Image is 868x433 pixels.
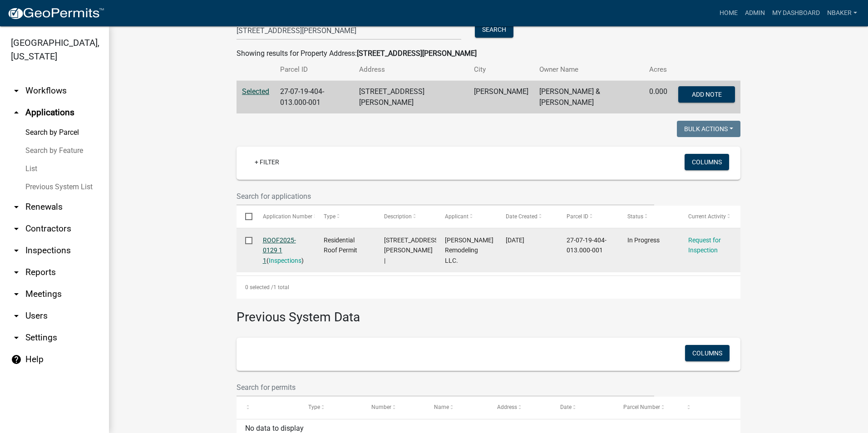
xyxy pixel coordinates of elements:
datatable-header-cell: Application Number [254,206,315,227]
datatable-header-cell: Date Created [497,206,558,227]
a: Home [716,5,741,22]
datatable-header-cell: Number [363,397,426,418]
a: + Filter [247,154,286,170]
button: Columns [685,345,730,361]
strong: [STREET_ADDRESS][PERSON_NAME] [357,49,477,58]
span: Status [627,213,643,220]
button: Search [475,21,513,38]
datatable-header-cell: Applicant [436,206,497,227]
datatable-header-cell: Select [237,206,254,227]
span: Applicant [445,213,469,220]
datatable-header-cell: Type [315,206,375,227]
th: City [469,59,534,80]
a: Request for Inspection [688,236,721,254]
i: arrow_drop_up [11,107,22,118]
a: My Dashboard [769,5,824,22]
span: Date Created [506,213,538,220]
datatable-header-cell: Type [300,397,363,418]
span: Current Activity [688,213,726,220]
span: 08/13/2025 [506,236,524,244]
div: 1 total [237,276,740,299]
span: 4819 S FLORENCE DR | [384,236,440,265]
th: Parcel ID [275,59,354,80]
span: Address [497,404,517,410]
span: Parcel Number [623,404,660,410]
datatable-header-cell: Status [619,206,680,227]
i: arrow_drop_down [11,245,22,256]
datatable-header-cell: Description [375,206,436,227]
h3: Previous System Data [237,299,740,327]
button: Columns [685,154,729,170]
th: Owner Name [534,59,644,80]
div: ( ) [263,235,306,266]
span: Type [324,213,335,220]
span: Name [434,404,449,410]
i: arrow_drop_down [11,85,22,96]
td: 27-07-19-404-013.000-001 [275,81,354,114]
span: Application Number [263,213,312,220]
td: [STREET_ADDRESS][PERSON_NAME] [354,81,469,114]
span: 0 selected / [245,284,273,290]
input: Search for applications [237,187,654,206]
i: arrow_drop_down [11,310,22,321]
span: Date [560,404,572,410]
i: arrow_drop_down [11,202,22,212]
div: Showing results for Property Address: [237,48,740,59]
span: Add Note [691,91,721,98]
span: Number [371,404,391,410]
span: Gary Williams Remodeling LLC. [445,236,493,265]
i: arrow_drop_down [11,223,22,234]
span: 27-07-19-404-013.000-001 [567,236,607,254]
datatable-header-cell: Name [425,397,488,418]
button: Add Note [678,86,735,103]
i: help [11,354,22,365]
td: 0.000 [644,81,673,114]
datatable-header-cell: Current Activity [680,206,740,227]
datatable-header-cell: Address [488,397,552,418]
input: Search for permits [237,378,654,397]
a: Selected [242,87,269,96]
i: arrow_drop_down [11,332,22,343]
span: In Progress [627,236,660,244]
a: nbaker [824,5,861,22]
button: Bulk Actions [677,121,740,137]
span: Description [384,213,412,220]
i: arrow_drop_down [11,267,22,278]
span: Type [308,404,320,410]
span: Residential Roof Permit [324,236,357,254]
datatable-header-cell: Parcel Number [615,397,678,418]
td: [PERSON_NAME] & [PERSON_NAME] [534,81,644,114]
i: arrow_drop_down [11,289,22,300]
span: Parcel ID [567,213,588,220]
a: ROOF2025-0129 1 1 [263,236,296,265]
td: [PERSON_NAME] [469,81,534,114]
a: Inspections [269,257,301,264]
datatable-header-cell: Date [552,397,615,418]
datatable-header-cell: Parcel ID [558,206,619,227]
a: Admin [741,5,769,22]
th: Acres [644,59,673,80]
th: Address [354,59,469,80]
